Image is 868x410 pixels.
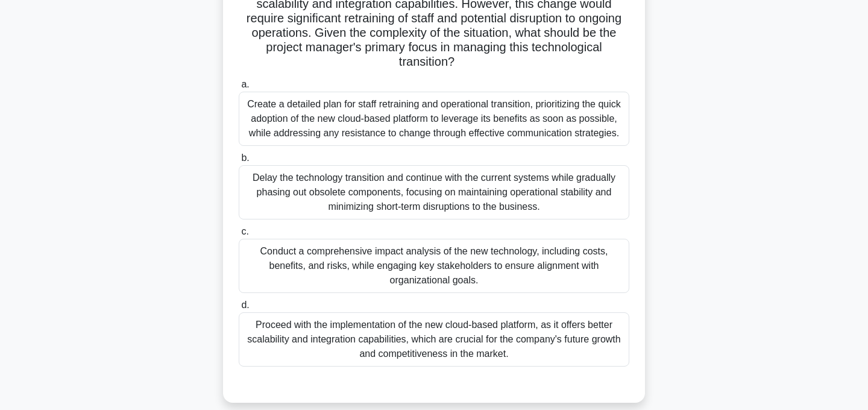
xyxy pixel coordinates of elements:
[239,312,629,367] div: Proceed with the implementation of the new cloud-based platform, as it offers better scalability ...
[241,79,249,89] span: a.
[241,153,249,163] span: b.
[239,165,629,219] div: Delay the technology transition and continue with the current systems while gradually phasing out...
[239,239,629,293] div: Conduct a comprehensive impact analysis of the new technology, including costs, benefits, and ris...
[239,92,629,146] div: Create a detailed plan for staff retraining and operational transition, prioritizing the quick ad...
[241,300,249,310] span: d.
[241,226,248,236] span: c.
